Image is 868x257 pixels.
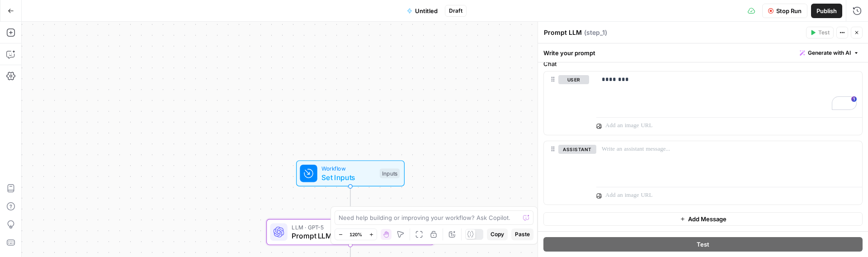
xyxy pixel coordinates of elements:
span: Untitled [415,6,438,15]
button: Paste [511,228,533,240]
span: Copy [491,230,504,238]
button: Publish [811,4,842,18]
span: Add Message [688,214,726,224]
span: Publish [816,6,837,15]
div: LLM · GPT-5Prompt LLMStep 1 [266,219,434,245]
button: Stop Run [762,4,807,18]
label: Chat [543,59,863,68]
div: WorkflowSet InputsInputs [266,160,434,186]
button: user [558,75,589,84]
span: Prompt LLM [292,230,406,241]
button: Untitled [401,4,443,18]
span: Workflow [321,164,375,173]
textarea: Prompt LLM [544,28,582,37]
span: Set Inputs [321,172,375,183]
button: Test [806,27,834,38]
button: Test [543,237,863,252]
span: Draft [449,7,462,15]
div: Write your prompt [538,43,868,62]
span: ( step_1 ) [584,28,607,37]
div: To enrich screen reader interactions, please activate Accessibility in Grammarly extension settings [596,71,862,113]
span: LLM · GPT-5 [292,223,406,231]
button: Copy [487,228,508,240]
span: 120% [349,231,362,238]
span: Test [697,240,709,249]
g: Edge from start to step_1 [349,186,352,218]
button: Add Message [543,212,863,226]
span: Stop Run [776,6,802,15]
span: Generate with AI [808,49,851,57]
div: Inputs [380,168,400,178]
button: assistant [558,145,596,154]
span: Paste [515,230,530,238]
div: user [544,71,589,135]
span: Test [818,29,830,37]
button: Generate with AI [796,47,863,59]
div: assistant [544,141,589,205]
